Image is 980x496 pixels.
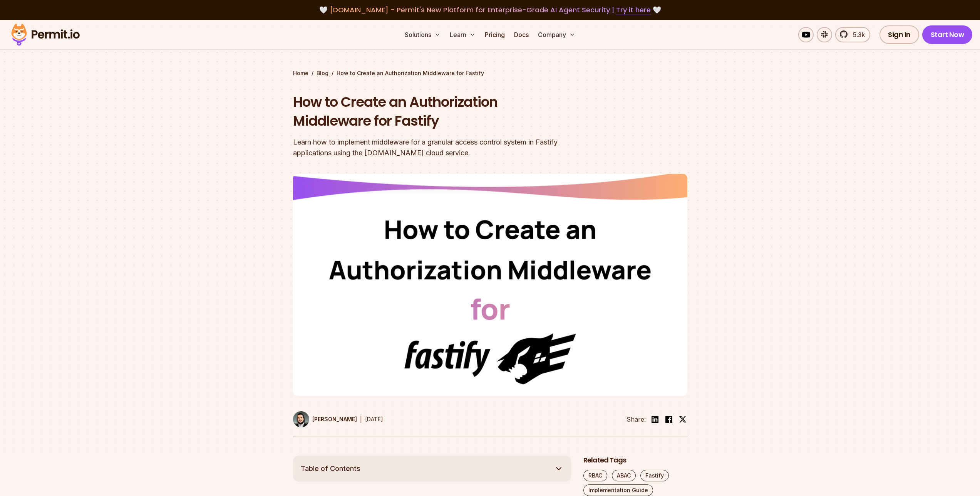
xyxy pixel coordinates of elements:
[583,456,687,465] h2: Related Tags
[640,470,669,481] a: Fastify
[293,411,357,427] a: [PERSON_NAME]
[482,27,508,42] a: Pricing
[627,415,646,424] li: Share:
[293,456,571,482] button: Table of Contents
[612,470,636,481] a: ABAC
[312,415,357,423] p: [PERSON_NAME]
[18,5,962,15] div: 🤍 🤍
[835,27,870,42] a: 5.3k
[301,463,360,474] span: Table of Contents
[879,25,919,44] a: Sign In
[679,415,687,423] img: twitter
[317,69,328,77] a: Blog
[583,484,653,496] a: Implementation Guide
[293,69,687,77] div: / /
[664,415,673,424] img: facebook
[583,470,607,481] a: RBAC
[330,5,651,15] span: [DOMAIN_NAME] - Permit's New Platform for Enterprise-Grade AI Agent Security |
[293,69,308,77] a: Home
[365,416,383,422] time: [DATE]
[447,27,479,42] button: Learn
[293,411,309,427] img: Gabriel L. Manor
[511,27,532,42] a: Docs
[293,174,687,396] img: How to Create an Authorization Middleware for Fastify
[402,27,444,42] button: Solutions
[848,30,865,39] span: 5.3k
[293,92,589,131] h1: How to Create an Authorization Middleware for Fastify
[616,5,651,15] a: Try it here
[360,415,362,424] div: |
[922,25,973,44] a: Start Now
[535,27,578,42] button: Company
[293,137,589,158] div: Learn how to implement middleware for a granular access control system in Fastify applications us...
[8,22,83,48] img: Permit logo
[650,415,660,424] img: linkedin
